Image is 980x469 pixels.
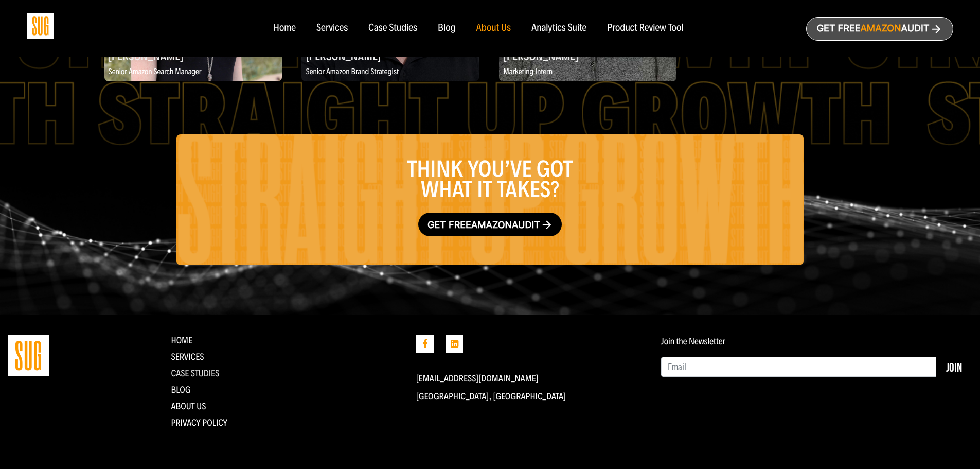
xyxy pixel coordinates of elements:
h3: Think you’ve got [184,159,796,200]
a: [EMAIL_ADDRESS][DOMAIN_NAME] [416,373,539,384]
a: Home [273,23,295,34]
a: Home [171,335,192,346]
p: Senior Amazon Brand Strategist [301,66,479,79]
button: Join [936,357,972,377]
label: Join the Newsletter [661,336,725,346]
p: Marketing Intern [499,66,676,79]
a: Privacy Policy [171,417,227,428]
a: Blog [171,384,190,395]
a: Analytics Suite [531,23,586,34]
a: Get freeAmazonAudit [806,17,953,41]
a: Services [171,351,204,362]
a: About Us [476,23,511,34]
p: Senior Amazon Search Manager [104,66,282,79]
a: Case Studies [368,23,417,34]
img: Straight Up Growth [8,335,49,376]
p: [GEOGRAPHIC_DATA], [GEOGRAPHIC_DATA] [416,391,646,402]
a: About Us [171,401,206,412]
a: Services [316,23,348,34]
a: Get freeAmazonaudit [418,213,562,236]
span: Amazon [860,23,901,34]
span: what it takes? [421,176,560,203]
input: Email [661,357,936,377]
a: CASE STUDIES [171,368,219,379]
a: Product Review Tool [607,23,683,34]
span: Amazon [471,220,512,231]
img: Sug [27,13,54,39]
a: Blog [438,23,456,34]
